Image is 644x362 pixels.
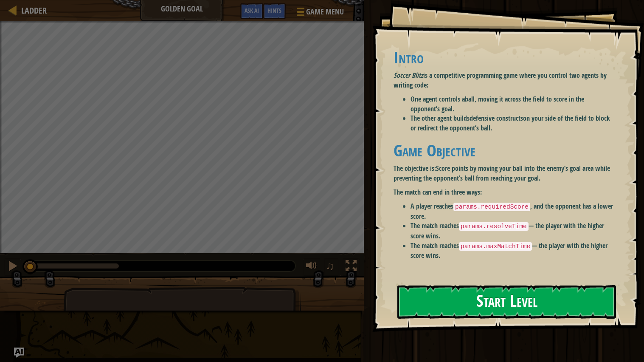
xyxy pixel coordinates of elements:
[411,201,614,221] li: A player reaches , and the opponent has a lower score.
[324,258,339,276] button: ♫
[459,242,532,251] code: params.maxMatchTime
[290,3,349,23] button: Game Menu
[394,164,614,183] p: The objective is:
[453,203,530,211] code: params.requiredScore
[245,6,259,14] span: Ask AI
[394,141,614,159] h1: Game Objective
[21,5,47,16] span: Ladder
[267,6,281,14] span: Hints
[411,94,614,114] li: One agent controls a , moving it across the field to score in the opponent’s goal.
[306,6,344,17] span: Game Menu
[470,113,523,123] strong: defensive constructs
[397,285,616,319] button: Start Level
[326,260,335,272] span: ♫
[343,258,360,276] button: Toggle fullscreen
[411,113,614,133] li: The other agent builds on your side of the field to block or redirect the opponent’s ball.
[4,258,21,276] button: Ctrl + P: Pause
[394,187,614,197] p: The match can end in three ways:
[394,71,614,90] p: is a competitive programming game where you control two agents by writing code:
[303,258,320,276] button: Adjust volume
[394,71,423,80] em: Soccer Blitz
[240,3,263,19] button: Ask AI
[394,164,610,183] strong: Score points by moving your ball into the enemy’s goal area while preventing the opponent’s ball ...
[411,241,614,260] li: The match reaches — the player with the higher score wins.
[14,348,24,358] button: Ask AI
[17,5,47,16] a: Ladder
[465,94,475,104] strong: ball
[411,221,614,240] li: The match reaches — the player with the higher score wins.
[394,48,614,66] h1: Intro
[459,222,528,231] code: params.resolveTime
